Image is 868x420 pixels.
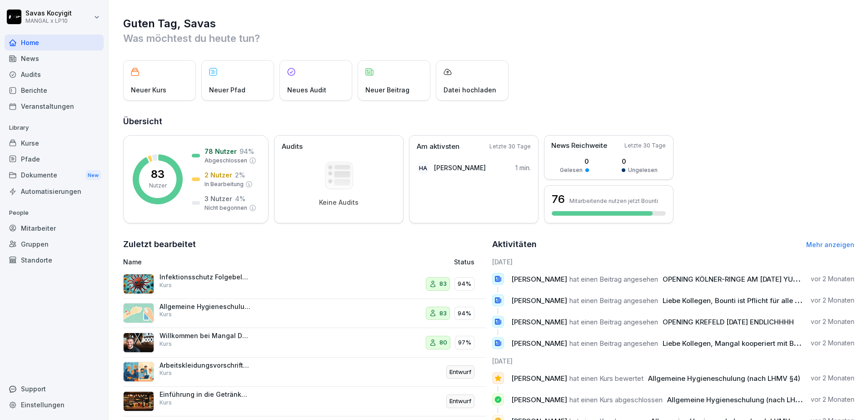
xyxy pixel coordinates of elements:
span: hat einen Kurs abgeschlossen [569,395,663,404]
img: hrooaq08pu8a7t8j1istvdhr.png [123,391,154,411]
a: Mehr anzeigen [806,241,854,248]
a: DokumenteNew [5,167,104,184]
h3: 76 [552,192,565,207]
div: Mitarbeiter [5,220,104,236]
p: Kurs [160,369,172,377]
p: 2 % [235,170,245,180]
p: Was möchtest du heute tun? [123,31,854,46]
span: [PERSON_NAME] [511,296,567,305]
p: 83 [439,309,447,318]
span: hat einen Kurs bewertet [569,374,644,383]
p: [PERSON_NAME] [434,163,486,172]
h2: Aktivitäten [492,238,537,251]
span: hat einen Beitrag angesehen [569,275,658,283]
p: vor 2 Monaten [811,374,854,383]
span: [PERSON_NAME] [511,275,567,283]
div: HA [417,162,429,174]
p: Datei hochladen [444,85,496,95]
h2: Zuletzt bearbeitet [123,238,486,251]
p: 94 % [239,147,254,156]
p: 94% [458,309,471,318]
span: [PERSON_NAME] [511,374,567,383]
a: Automatisierungen [5,183,104,199]
p: vor 2 Monaten [811,296,854,305]
p: Status [454,257,474,267]
a: Berichte [5,82,104,98]
p: Allgemeine Hygieneschulung (nach LHMV §4) [160,303,250,311]
span: hat einen Beitrag angesehen [569,318,658,326]
p: Ungelesen [628,166,658,174]
p: 97% [458,338,471,347]
p: News Reichweite [551,141,607,151]
p: Letzte 30 Tage [489,142,531,151]
p: 0 [622,157,658,166]
span: Allgemeine Hygieneschulung (nach LHMV §4) [648,374,800,383]
img: fb1gkfo6bfjiaopu91h9jktb.png [123,362,154,382]
p: 0 [560,157,589,166]
p: Neuer Beitrag [365,85,409,95]
a: Standorte [5,252,104,268]
p: vor 2 Monaten [811,317,854,326]
p: 3 Nutzer [205,194,232,203]
div: New [85,170,101,181]
p: 94% [458,279,471,288]
p: Letzte 30 Tage [624,142,666,150]
p: Kurs [160,399,172,407]
p: Nutzer [149,182,167,190]
a: Audits [5,66,104,82]
p: Gelesen [560,166,583,174]
p: Kurs [160,310,172,319]
p: Mitarbeitende nutzen jetzt Bounti [569,197,658,204]
p: 4 % [235,194,245,203]
img: entcvvv9bcs7udf91dfe67uz.png [123,274,154,294]
p: Kurs [160,340,172,348]
p: People [5,206,104,220]
span: OPENING KREFELD [DATE] ENDLICHHHH [663,318,794,326]
h1: Guten Tag, Savas [123,16,854,31]
p: Savas Kocyigit [25,10,72,17]
p: 83 [151,169,165,180]
a: News [5,51,104,66]
div: Veranstaltungen [5,98,104,114]
span: hat einen Beitrag angesehen [569,296,658,305]
a: Einstellungen [5,397,104,413]
p: Entwurf [449,368,471,377]
p: Kurs [160,281,172,289]
p: Entwurf [449,397,471,406]
p: Arbeitskleidungsvorschriften für Mitarbeiter [160,361,250,369]
p: Library [5,121,104,135]
a: Einführung in die Getränkeangebot bei Mangal DönerKursEntwurf [123,387,486,416]
a: Willkommen bei Mangal Döner x LP10Kurs8097% [123,328,486,358]
p: 2 Nutzer [205,170,232,180]
p: Am aktivsten [417,142,459,152]
p: Keine Audits [319,198,359,207]
span: Allgemeine Hygieneschulung (nach LHMV §4) [667,395,819,404]
span: [PERSON_NAME] [511,318,567,326]
p: MANGAL x LP10 [25,18,72,24]
div: Kurse [5,135,104,151]
p: Name [123,257,350,267]
p: Neues Audit [287,85,326,95]
p: In Bearbeitung [205,180,244,188]
p: vor 2 Monaten [811,274,854,283]
h6: [DATE] [492,356,855,366]
h6: [DATE] [492,257,855,267]
a: Infektionsschutz Folgebelehrung (nach §43 IfSG)Kurs8394% [123,269,486,299]
div: Dokumente [5,167,104,184]
div: Support [5,381,104,397]
a: Home [5,35,104,51]
p: Nicht begonnen [205,204,247,212]
a: Pfade [5,151,104,167]
a: Arbeitskleidungsvorschriften für MitarbeiterKursEntwurf [123,358,486,387]
p: vor 2 Monaten [811,339,854,348]
p: 80 [439,338,447,347]
p: 83 [439,279,447,288]
span: hat einen Beitrag angesehen [569,339,658,348]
